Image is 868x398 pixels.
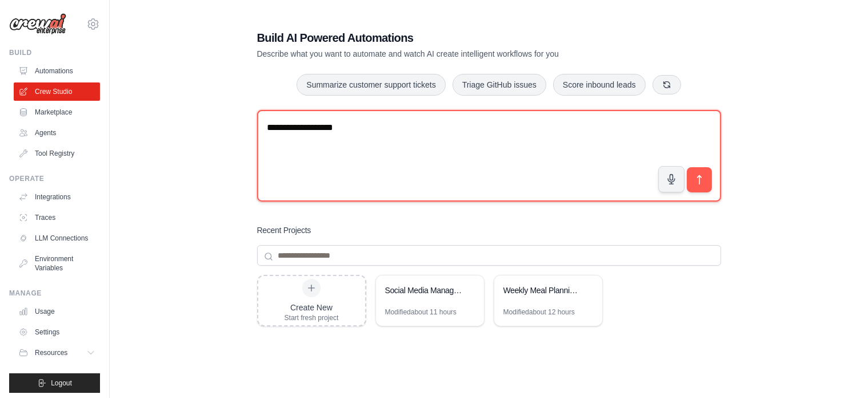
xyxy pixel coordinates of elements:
[14,188,100,206] a: Integrations
[14,62,100,80] a: Automations
[503,308,575,317] div: Modified about 12 hours
[14,82,100,101] a: Crew Studio
[453,74,546,96] button: Triage GitHub issues
[553,74,646,96] button: Score inbound leads
[14,302,100,321] a: Usage
[385,285,463,296] div: Social Media Management & Analytics Automation
[257,224,311,236] h3: Recent Projects
[285,313,339,322] div: Start fresh project
[9,373,100,393] button: Logout
[14,124,100,142] a: Agents
[297,74,445,96] button: Summarize customer support tickets
[9,48,100,57] div: Build
[9,174,100,183] div: Operate
[35,348,67,357] span: Resources
[14,344,100,362] button: Resources
[257,30,641,46] h1: Build AI Powered Automations
[503,285,582,296] div: Weekly Meal Planning Assistant
[9,13,66,35] img: Logo
[285,302,339,313] div: Create New
[14,250,100,277] a: Environment Variables
[14,229,100,247] a: LLM Connections
[811,343,868,398] iframe: Chat Widget
[14,144,100,163] a: Tool Registry
[14,323,100,341] a: Settings
[653,75,681,94] button: Get new suggestions
[9,289,100,298] div: Manage
[51,379,72,388] span: Logout
[385,308,457,317] div: Modified about 11 hours
[658,166,685,192] button: Click to speak your automation idea
[14,103,100,121] a: Marketplace
[257,48,641,60] p: Describe what you want to automate and watch AI create intelligent workflows for you
[14,208,100,227] a: Traces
